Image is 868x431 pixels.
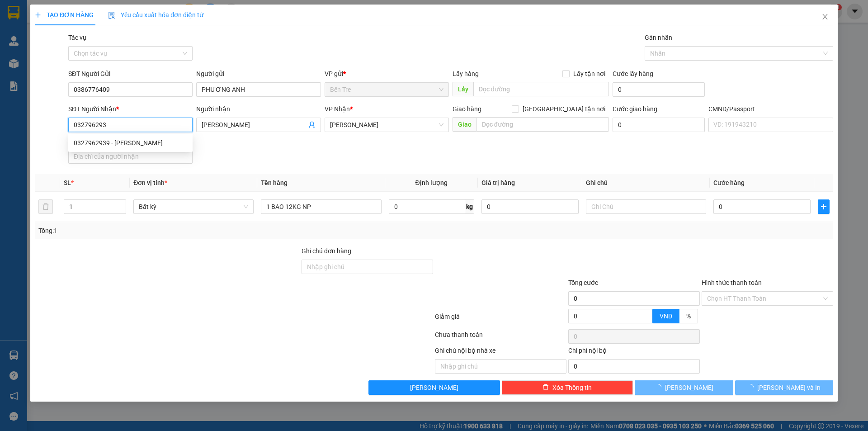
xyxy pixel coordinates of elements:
span: Giá trị hàng [481,179,515,186]
button: [PERSON_NAME] và In [735,380,833,395]
input: Địa chỉ của người nhận [68,149,193,164]
input: 0 [481,199,579,214]
span: Lấy hàng [453,70,479,77]
input: Cước giao hàng [613,118,705,132]
input: Nhập ghi chú [435,359,566,374]
div: 20.000 [7,57,71,87]
div: Ghi chú nội bộ nhà xe [435,346,566,359]
div: 0327962939 - [PERSON_NAME] [74,138,187,148]
span: [PERSON_NAME] [665,383,713,393]
div: [PERSON_NAME] [75,8,148,28]
span: VP Nhận [325,105,350,113]
span: % [686,313,691,320]
div: Bến Tre [8,8,69,19]
label: Cước lấy hàng [613,70,653,77]
label: Hình thức thanh toán [702,279,762,286]
th: Ghi chú [582,174,710,192]
button: plus [818,199,830,214]
button: Close [812,5,838,30]
div: Chưa thanh toán [434,330,567,346]
span: Xóa Thông tin [552,383,592,393]
div: Tổng: 1 [38,226,335,236]
span: Bất kỳ [139,200,248,213]
span: [PERSON_NAME] [410,383,458,393]
span: Bến Tre [330,83,443,96]
div: 0327962939 - NGỌC ANH [68,136,193,150]
div: Người gửi [196,69,321,79]
span: Giao [453,117,476,132]
label: Gán nhãn [645,34,672,41]
div: THOẠI TRUNG [8,19,69,29]
span: kg [465,199,474,214]
span: SL [64,179,71,186]
div: CMND/Passport [708,104,833,114]
span: Đã [PERSON_NAME] : [7,57,71,76]
span: Yêu cầu xuất hóa đơn điện tử [108,11,203,19]
button: deleteXóa Thông tin [502,380,633,395]
span: Tổng cước [568,279,598,286]
div: Giảm giá [434,312,567,327]
div: SĐT Người Nhận [68,104,193,114]
img: icon [108,12,115,19]
span: delete [542,384,549,391]
span: plus [35,12,41,18]
span: Lấy tận nơi [570,69,609,79]
div: Chi phí nội bộ [568,346,700,359]
div: Người nhận [196,104,321,114]
span: Lấy [453,82,473,96]
div: VP gửi [325,69,449,79]
span: [GEOGRAPHIC_DATA] tận nơi [519,104,609,114]
span: Nhận: [75,8,97,17]
span: Giao hàng [453,105,481,113]
span: loading [747,384,757,390]
span: Hồ Chí Minh [330,118,443,132]
span: VND [660,313,672,320]
span: Tên hàng [261,179,288,186]
span: plus [818,203,829,210]
span: user-add [308,121,316,128]
input: Dọc đường [476,117,609,132]
input: VD: Bàn, Ghế [261,199,381,214]
span: close [821,13,829,20]
input: Ghi Chú [586,199,706,214]
input: Dọc đường [473,82,609,96]
span: [PERSON_NAME] và In [757,383,821,393]
span: Đơn vị tính [133,179,167,186]
span: loading [655,384,665,390]
input: Ghi chú đơn hàng [302,260,433,274]
button: [PERSON_NAME] [635,380,733,395]
label: Cước giao hàng [613,105,657,113]
div: SĐT Người Gửi [68,69,193,79]
span: Định lượng [415,179,448,186]
span: TẠO ĐƠN HÀNG [35,11,94,19]
span: Cước hàng [713,179,745,186]
span: Gửi: [8,9,22,18]
input: Cước lấy hàng [613,82,705,97]
label: Tác vụ [68,34,86,41]
div: [PERSON_NAME] [75,28,148,39]
button: delete [38,199,53,214]
button: [PERSON_NAME] [368,380,500,395]
label: Ghi chú đơn hàng [302,247,351,255]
